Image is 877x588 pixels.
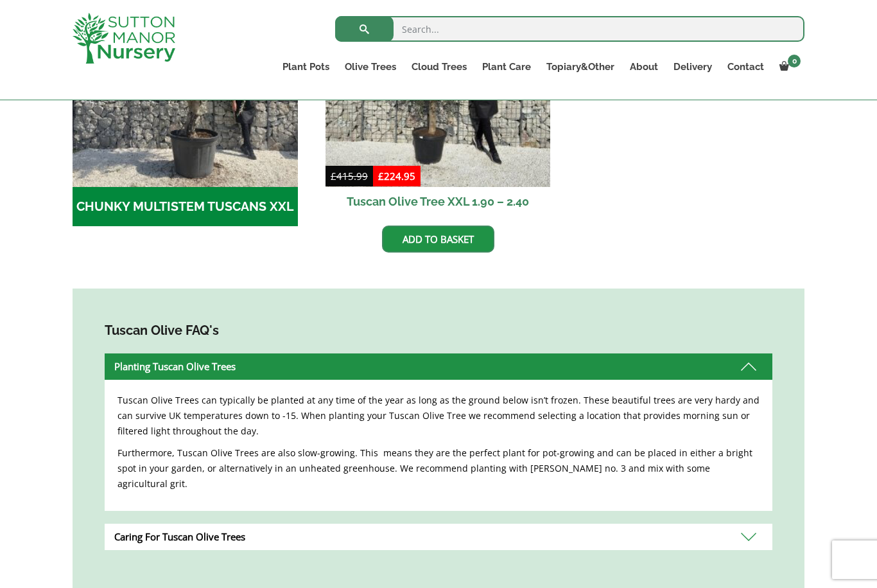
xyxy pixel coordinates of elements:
[378,170,415,183] bdi: 224.95
[105,524,772,550] div: Caring For Tuscan Olive Trees
[105,353,772,380] div: Planting Tuscan Olive Trees
[622,58,666,76] a: About
[117,394,760,437] span: Tuscan Olive Trees can typically be planted at any time of the year as long as the ground below i...
[105,321,772,341] h4: Tuscan Olive FAQ's
[666,58,720,76] a: Delivery
[73,187,298,227] h2: CHUNKY MULTISTEM TUSCANS XXL
[772,58,804,76] a: 0
[788,55,801,67] span: 0
[378,170,384,183] span: £
[720,58,772,76] a: Contact
[382,226,494,253] a: Add to basket: “Tuscan Olive Tree XXL 1.90 - 2.40”
[337,58,404,76] a: Olive Trees
[331,170,336,183] span: £
[331,170,368,183] bdi: 415.99
[335,16,804,42] input: Search...
[275,58,337,76] a: Plant Pots
[474,58,539,76] a: Plant Care
[404,58,474,76] a: Cloud Trees
[117,447,752,490] span: Furthermore, Tuscan Olive Trees are also slow-growing. This means they are the perfect plant for ...
[73,13,175,64] img: logo
[539,58,622,76] a: Topiary&Other
[326,187,551,216] h2: Tuscan Olive Tree XXL 1.90 – 2.40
